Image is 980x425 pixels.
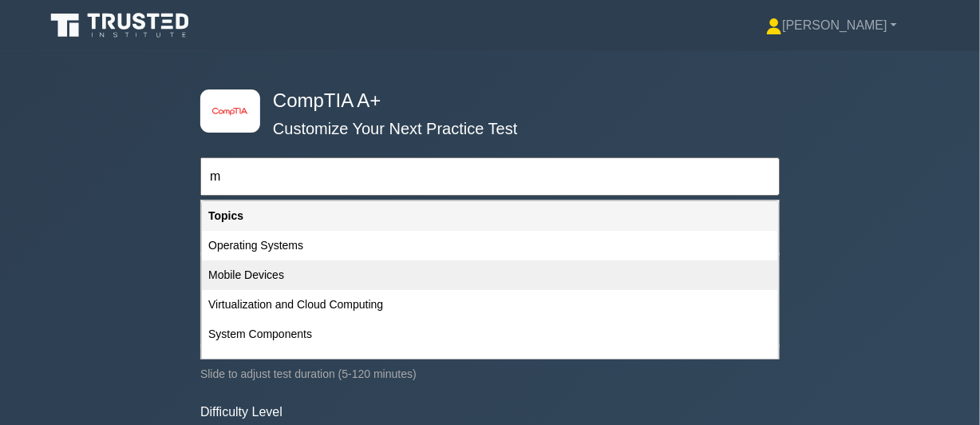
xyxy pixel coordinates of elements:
[200,364,780,383] div: Slide to adjust test duration (5-120 minutes)
[200,157,780,196] input: Start typing to filter on topic or concept...
[202,349,778,379] div: System Configuration
[267,89,701,113] h4: CompTIA A+
[202,320,778,349] div: System Components
[200,403,283,422] label: Difficulty Level
[728,10,935,42] a: [PERSON_NAME]
[202,201,778,231] div: Topics
[202,260,778,290] div: Mobile Devices
[202,290,778,320] div: Virtualization and Cloud Computing
[202,231,778,260] div: Operating Systems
